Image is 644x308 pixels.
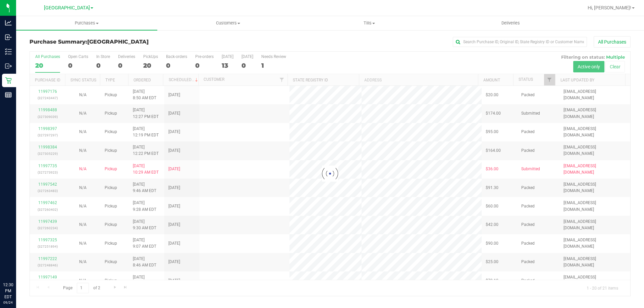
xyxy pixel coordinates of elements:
[5,91,12,98] inline-svg: Reports
[87,39,149,45] span: [GEOGRAPHIC_DATA]
[440,16,581,30] a: Deliveries
[16,16,157,30] a: Purchases
[299,20,439,26] span: Tills
[588,5,631,10] span: Hi, [PERSON_NAME]!
[299,16,440,30] a: Tills
[5,19,12,26] inline-svg: Analytics
[594,36,631,48] button: All Purchases
[453,37,587,47] input: Search Purchase ID, Original ID, State Registry ID or Customer Name...
[158,20,298,26] span: Customers
[3,282,13,300] p: 12:30 PM EDT
[30,39,230,45] h3: Purchase Summary:
[16,20,157,26] span: Purchases
[7,254,27,274] iframe: Resource center
[5,77,12,84] inline-svg: Retail
[3,300,13,305] p: 09/24
[44,5,90,11] span: [GEOGRAPHIC_DATA]
[492,20,529,26] span: Deliveries
[5,63,12,69] inline-svg: Outbound
[157,16,299,30] a: Customers
[5,48,12,55] inline-svg: Inventory
[5,34,12,41] inline-svg: Inbound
